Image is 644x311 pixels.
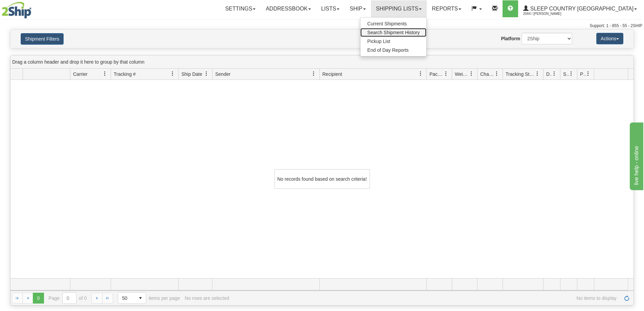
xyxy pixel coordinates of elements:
[220,0,261,17] a: Settings
[49,292,87,304] span: Page of 0
[345,0,371,17] a: Ship
[491,68,503,80] a: Charge filter column settings
[628,121,643,190] iframe: chat widget
[181,71,202,77] span: Ship Date
[367,39,390,44] span: Pickup List
[367,30,420,35] span: Search Shipment History
[99,68,111,80] a: Carrier filter column settings
[596,33,623,44] button: Actions
[427,0,466,17] a: Reports
[33,293,44,304] span: Page 0
[546,71,552,77] span: Delivery Status
[122,295,131,302] span: 50
[367,21,407,26] span: Current Shipments
[114,71,136,77] span: Tracking #
[360,19,426,28] a: Current Shipments
[10,55,634,69] div: grid grouping header
[565,68,577,80] a: Shipment Issues filter column settings
[532,68,543,80] a: Tracking Status filter column settings
[118,292,180,304] span: items per page
[518,0,642,17] a: Sleep Country [GEOGRAPHIC_DATA] 2044 / [PERSON_NAME]
[215,71,230,77] span: Sender
[455,71,469,77] span: Weight
[308,68,319,80] a: Sender filter column settings
[415,68,426,80] a: Recipient filter column settings
[234,295,617,301] span: No items to display
[506,71,535,77] span: Tracking Status
[501,35,520,42] label: Platform
[360,37,426,46] a: Pickup List
[21,33,64,45] button: Shipment Filters
[466,68,477,80] a: Weight filter column settings
[73,71,88,77] span: Carrier
[371,0,427,17] a: Shipping lists
[529,6,634,12] span: Sleep Country [GEOGRAPHIC_DATA]
[274,169,370,189] div: No records found based on search criteria!
[5,4,63,12] div: live help - online
[582,68,594,80] a: Pickup Status filter column settings
[316,0,345,17] a: Lists
[2,23,642,29] div: Support: 1 - 855 - 55 - 2SHIP
[429,71,444,77] span: Packages
[135,293,146,304] span: select
[185,295,229,301] div: No rows are selected
[201,68,212,80] a: Ship Date filter column settings
[360,28,426,37] a: Search Shipment History
[2,2,31,19] img: logo2044.jpg
[360,46,426,54] a: End of Day Reports
[480,71,494,77] span: Charge
[367,47,408,53] span: End of Day Reports
[118,292,146,304] span: Page sizes drop down
[440,68,452,80] a: Packages filter column settings
[323,71,342,77] span: Recipient
[167,68,178,80] a: Tracking # filter column settings
[261,0,316,17] a: Addressbook
[563,71,569,77] span: Shipment Issues
[523,10,574,17] span: 2044 / [PERSON_NAME]
[621,293,632,304] a: Refresh
[549,68,560,80] a: Delivery Status filter column settings
[580,71,586,77] span: Pickup Status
